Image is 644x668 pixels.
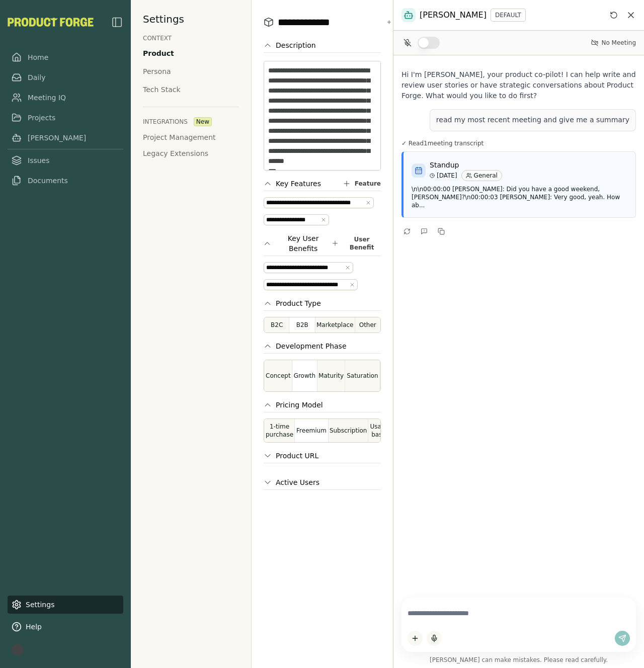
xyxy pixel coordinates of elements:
[264,233,332,254] button: Key User Benefits
[143,12,184,26] h1: Settings
[343,179,381,189] button: Feature
[8,18,94,27] button: PF-Logo
[420,9,487,21] span: [PERSON_NAME]
[626,10,636,20] button: Close chat
[427,631,442,646] button: Start dictation
[365,200,371,206] button: Remove tag
[436,226,447,237] button: Copy to clipboard
[343,235,381,252] span: User Benefit
[8,48,123,66] a: Home
[491,9,526,22] button: DEFAULT
[143,66,171,76] div: Persona
[401,69,636,101] p: Hi I'm [PERSON_NAME], your product co-pilot! I can help write and review user stories or have str...
[408,631,423,646] button: Add content to chat
[264,477,319,487] button: Active Users
[349,282,355,288] button: Remove tag
[404,152,635,185] a: Standup[DATE]General
[8,172,123,190] a: Documents
[264,317,290,333] button: B2C
[292,360,317,392] button: Growth
[8,68,123,87] a: Daily
[384,12,426,32] button: New product
[601,39,636,47] span: No Meeting
[368,419,393,443] button: Usage-based
[143,34,172,42] h2: CONTEXT
[8,89,123,107] a: Meeting IQ
[436,116,629,125] p: read my most recent meeting and give me a summary
[320,217,327,223] button: Remove tag
[8,109,123,127] a: Projects
[316,360,346,392] button: Maturity
[8,596,123,614] a: Settings
[264,179,321,189] button: Key Features
[143,148,208,158] button: Legacy Extensions
[8,151,123,170] a: Issues
[8,129,123,147] a: [PERSON_NAME]
[379,360,395,392] button: End of life
[8,618,123,636] button: Help
[345,360,380,392] button: Saturation
[401,656,636,664] span: [PERSON_NAME] can make mistakes. Please read carefully.
[294,419,329,443] button: Freemium
[264,298,321,308] button: Product Type
[143,132,216,142] button: Project Management
[430,160,627,170] h4: Standup
[264,360,293,392] button: Concept
[328,419,369,443] button: Subscription
[264,341,347,351] button: Development Phase
[355,317,381,333] button: Other
[430,172,457,180] span: [DATE]
[143,118,188,126] h2: INTEGRATIONS
[461,170,502,181] div: General
[8,18,94,27] img: Product Forge
[615,631,630,646] button: Send message
[289,317,315,333] button: B2B
[608,9,620,21] button: Reset conversation
[143,85,181,95] div: Tech Stack
[419,226,430,237] button: Give Feedback
[264,419,295,443] button: 1-time purchase
[264,400,323,410] button: Pricing Model
[314,317,356,333] button: Marketplace
[264,451,318,461] button: Product URL
[264,40,316,50] button: Description
[111,16,123,28] img: sidebar
[194,117,212,126] span: New
[401,226,413,237] button: Retry
[345,265,351,271] button: Remove tag
[332,233,381,254] button: User Benefit
[143,48,174,58] div: Product
[355,180,381,188] span: Feature
[401,139,636,147] div: ✓ Read 1 meeting transcript
[412,185,627,209] p: \n\n00:00:00 [PERSON_NAME]: Did you have a good weekend, [PERSON_NAME]?\n00:00:03 [PERSON_NAME]: ...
